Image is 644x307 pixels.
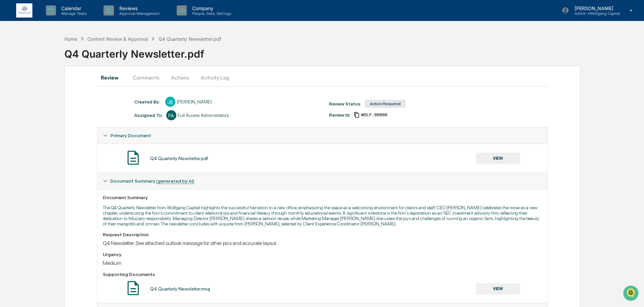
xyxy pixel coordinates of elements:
span: Pylon [67,114,82,119]
div: Assigned To: [134,113,163,118]
div: Q4 Quarterly Newsletter.pdf [64,42,644,60]
div: 🗄️ [49,86,54,91]
div: Q4 Quarterly Newsletter.msg [150,286,210,291]
button: Activity Log [195,69,235,86]
a: Powered byPylon [48,114,82,119]
div: Request Description [103,232,542,237]
p: [PERSON_NAME] [569,5,620,11]
div: Created By: ‎ ‎ [134,99,162,104]
div: Home [64,36,77,42]
p: How can we help? [7,14,123,25]
div: Action Required [365,100,406,108]
span: Attestations [56,85,84,92]
p: Admin • Wolfgang Capital [569,11,620,16]
div: Review Id: [329,112,350,118]
div: Urgency [103,252,542,257]
div: Full Access Administrators [178,113,229,118]
a: 🖐️Preclearance [4,82,46,94]
p: Company [187,5,235,11]
div: We're available if you need us! [23,58,85,64]
div: 🔎 [7,98,12,104]
button: Start new chat [115,54,123,62]
p: Manage Tasks [56,11,90,16]
span: 531d4d6a-3cba-412c-a5d8-1faad72b14ff [361,112,387,118]
div: Medium [103,260,542,266]
div: Content Review & Approval [87,36,148,42]
div: Q4 Quarterly Newsletter.pdf [158,36,221,42]
img: Document Icon [125,280,142,297]
span: Primary Document [110,133,151,138]
p: Reviews [114,5,163,11]
div: secondary tabs example [97,69,548,86]
div: Document Summary [103,195,542,200]
p: Approval Management [114,11,163,16]
img: logo [16,3,32,18]
span: Data Lookup [13,98,42,104]
div: Q4 Newsletter. See attached outlook message for other pics and accurate layout. [103,240,542,246]
a: 🗄️Attestations [46,82,86,94]
div: Review Status: [329,101,361,106]
img: 1746055101610-c473b297-6a78-478c-a979-82029cc54cd1 [7,52,19,64]
div: FA [166,110,176,120]
img: Document Icon [125,149,142,166]
iframe: Open customer support [622,285,641,303]
button: Review [97,69,127,86]
div: Primary Document [97,127,548,144]
div: Document Summary (generated by AI) [97,189,548,303]
p: The Q4 Quarterly Newsletter from Wolfgang Capital highlights the successful transition to a new o... [103,205,542,226]
div: [PERSON_NAME] [177,99,212,104]
div: Primary Document [97,144,548,173]
button: Comments [127,69,165,86]
span: Document Summary [110,178,194,184]
div: Start new chat [23,52,111,58]
div: Q4 Quarterly Newsletter.pdf [150,156,208,161]
a: 🔎Data Lookup [4,95,45,107]
div: Document Summary (generated by AI) [97,173,548,189]
p: People, Data, Settings [187,11,235,16]
div: 🖐️ [7,86,12,91]
u: (generated by AI) [156,178,194,184]
div: Supporting Documents [103,272,542,277]
button: VIEW [476,153,520,164]
p: Calendar [56,5,90,11]
div: JE [165,97,175,107]
span: Preclearance [13,85,43,92]
button: VIEW [476,283,520,295]
button: Actions [165,69,195,86]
